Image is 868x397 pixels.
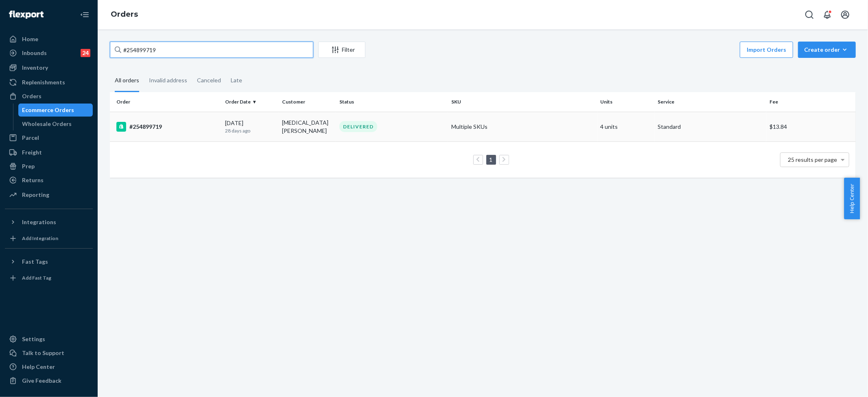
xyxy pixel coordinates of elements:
[844,178,860,219] button: Help Center
[336,92,448,112] th: Status
[5,346,93,360] a: Talk to Support
[22,191,49,199] div: Reporting
[766,92,856,112] th: Fee
[197,70,221,91] div: Canceled
[801,7,818,23] button: Open Search Box
[77,7,93,23] button: Close Navigation
[18,117,93,130] a: Wholesale Orders
[5,46,93,60] a: Inbounds24
[22,258,48,266] div: Fast Tags
[804,46,850,54] div: Create order
[597,112,655,141] td: 4 units
[282,98,333,105] div: Customer
[766,112,856,141] td: $13.84
[225,119,276,134] div: [DATE]
[448,92,597,112] th: SKU
[5,188,93,201] a: Reporting
[5,146,93,159] a: Freight
[225,127,276,134] p: 28 days ago
[798,42,856,58] button: Create order
[9,11,44,19] img: Flexport logo
[5,131,93,144] a: Parcel
[5,255,93,268] button: Fast Tags
[658,123,763,131] p: Standard
[110,92,222,112] th: Order
[5,90,93,103] a: Orders
[22,349,64,357] div: Talk to Support
[318,42,365,58] button: Filter
[22,377,61,385] div: Give Feedback
[222,92,279,112] th: Order Date
[5,174,93,187] a: Returns
[22,148,42,157] div: Freight
[279,112,336,141] td: [MEDICAL_DATA][PERSON_NAME]
[110,42,313,58] input: Search orders
[5,374,93,387] button: Give Feedback
[5,76,93,89] a: Replenishments
[319,46,365,54] div: Filter
[22,274,51,281] div: Add Fast Tag
[22,49,47,57] div: Inbounds
[231,70,242,91] div: Late
[22,35,38,43] div: Home
[837,7,853,23] button: Open account menu
[22,92,42,100] div: Orders
[5,61,93,74] a: Inventory
[116,122,219,132] div: #254899719
[22,363,55,371] div: Help Center
[22,120,72,128] div: Wholesale Orders
[819,7,835,23] button: Open notifications
[5,360,93,373] a: Help Center
[104,3,144,26] ol: breadcrumbs
[81,49,90,57] div: 24
[115,70,139,92] div: All orders
[22,235,58,242] div: Add Integration
[488,156,494,163] a: Page 1 is your current page
[5,160,93,173] a: Prep
[654,92,766,112] th: Service
[448,112,597,141] td: Multiple SKUs
[5,271,93,285] a: Add Fast Tag
[22,162,35,170] div: Prep
[111,10,138,19] a: Orders
[597,92,655,112] th: Units
[5,333,93,346] a: Settings
[22,64,48,72] div: Inventory
[22,176,44,184] div: Returns
[5,33,93,46] a: Home
[788,156,837,163] span: 25 results per page
[149,70,187,91] div: Invalid address
[18,104,93,117] a: Ecommerce Orders
[5,232,93,245] a: Add Integration
[22,134,39,142] div: Parcel
[5,216,93,229] button: Integrations
[22,78,65,86] div: Replenishments
[740,42,793,58] button: Import Orders
[339,121,377,132] div: DELIVERED
[22,218,56,226] div: Integrations
[22,106,74,114] div: Ecommerce Orders
[22,335,45,343] div: Settings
